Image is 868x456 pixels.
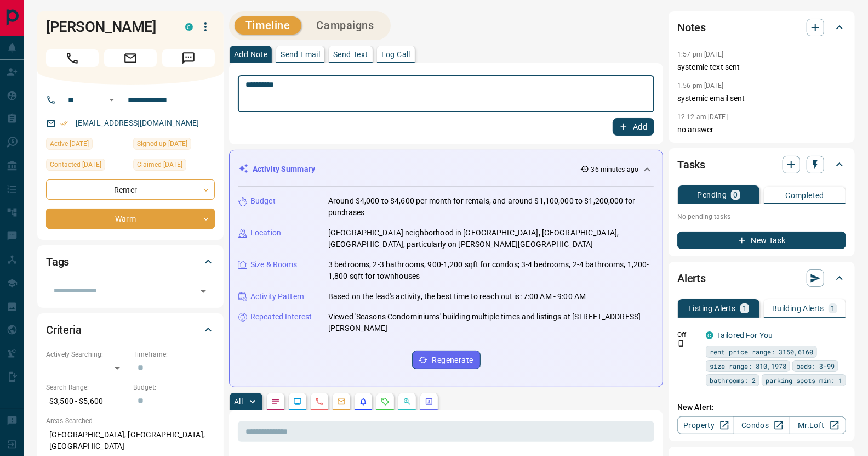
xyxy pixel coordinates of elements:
[790,416,846,434] a: Mr.Loft
[315,397,324,406] svg: Calls
[412,351,481,369] button: Regenerate
[46,350,128,359] p: Actively Searching:
[337,397,346,406] svg: Emails
[796,361,835,371] span: beds: 3-99
[677,340,685,347] svg: Push Notification Only
[46,321,82,339] h2: Criteria
[46,18,169,36] h1: [PERSON_NAME]
[785,192,824,199] p: Completed
[328,259,654,282] p: 3 bedrooms, 2-3 bathrooms, 900-1,200 sqft for condos; 3-4 bedrooms, 2-4 bathrooms, 1,200-1,800 sq...
[772,305,824,312] p: Building Alerts
[677,82,724,89] p: 1:56 pm [DATE]
[137,138,187,149] span: Signed up [DATE]
[328,311,654,334] p: Viewed 'Seasons Condominiums' building multiple times and listings at [STREET_ADDRESS][PERSON_NAME]
[677,265,846,291] div: Alerts
[831,305,835,312] p: 1
[717,331,773,340] a: Tailored For You
[46,49,99,67] span: Call
[710,346,813,357] span: rent price range: 3150,6160
[46,317,215,343] div: Criteria
[677,93,846,104] p: systemic email sent
[677,402,846,413] p: New Alert:
[359,397,368,406] svg: Listing Alerts
[250,291,304,302] p: Activity Pattern
[733,191,738,199] p: 0
[50,159,101,170] span: Contacted [DATE]
[46,179,215,200] div: Renter
[46,209,215,229] div: Warm
[425,397,433,406] svg: Agent Actions
[677,269,706,287] h2: Alerts
[677,416,734,434] a: Property
[293,397,302,406] svg: Lead Browsing Activity
[46,392,128,410] p: $3,500 - $5,600
[743,305,747,312] p: 1
[46,249,215,275] div: Tags
[60,120,68,127] svg: Email Verified
[698,191,727,199] p: Pending
[46,159,128,174] div: Mon Aug 11 2025
[235,16,301,35] button: Timeline
[677,232,846,249] button: New Task
[677,151,846,178] div: Tasks
[185,23,193,31] div: condos.ca
[710,361,786,371] span: size range: 810,1978
[403,397,412,406] svg: Opportunities
[133,382,215,392] p: Budget:
[706,331,713,339] div: condos.ca
[766,375,842,386] span: parking spots min: 1
[250,311,312,323] p: Repeated Interest
[105,93,118,106] button: Open
[328,195,654,218] p: Around $4,000 to $4,600 per month for rentals, and around $1,100,000 to $1,200,000 for purchases
[46,426,215,455] p: [GEOGRAPHIC_DATA], [GEOGRAPHIC_DATA], [GEOGRAPHIC_DATA]
[46,253,69,271] h2: Tags
[253,164,315,175] p: Activity Summary
[328,291,586,302] p: Based on the lead's activity, the best time to reach out is: 7:00 AM - 9:00 AM
[328,227,654,250] p: [GEOGRAPHIC_DATA] neighborhood in [GEOGRAPHIC_DATA], [GEOGRAPHIC_DATA], [GEOGRAPHIC_DATA], partic...
[381,397,390,406] svg: Requests
[281,50,320,58] p: Send Email
[250,259,298,271] p: Size & Rooms
[591,165,639,174] p: 36 minutes ago
[677,124,846,136] p: no answer
[677,19,706,36] h2: Notes
[250,227,281,239] p: Location
[677,14,846,41] div: Notes
[234,398,243,406] p: All
[46,382,128,392] p: Search Range:
[677,50,724,58] p: 1:57 pm [DATE]
[137,159,182,170] span: Claimed [DATE]
[196,284,211,299] button: Open
[250,195,276,207] p: Budget
[381,50,410,58] p: Log Call
[238,159,654,179] div: Activity Summary36 minutes ago
[46,416,215,426] p: Areas Searched:
[133,350,215,359] p: Timeframe:
[710,375,756,386] span: bathrooms: 2
[688,305,736,312] p: Listing Alerts
[133,159,215,174] div: Mon Aug 11 2025
[677,113,728,121] p: 12:12 am [DATE]
[133,138,215,153] div: Thu Jun 04 2020
[46,138,128,153] div: Wed Sep 10 2025
[271,397,280,406] svg: Notes
[677,209,846,225] p: No pending tasks
[333,50,368,58] p: Send Text
[677,61,846,73] p: systemic text sent
[104,49,157,67] span: Email
[677,330,699,340] p: Off
[734,416,790,434] a: Condos
[76,119,199,127] a: [EMAIL_ADDRESS][DOMAIN_NAME]
[162,49,215,67] span: Message
[677,156,705,173] h2: Tasks
[613,118,654,136] button: Add
[306,16,385,35] button: Campaigns
[50,138,89,149] span: Active [DATE]
[234,50,267,58] p: Add Note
